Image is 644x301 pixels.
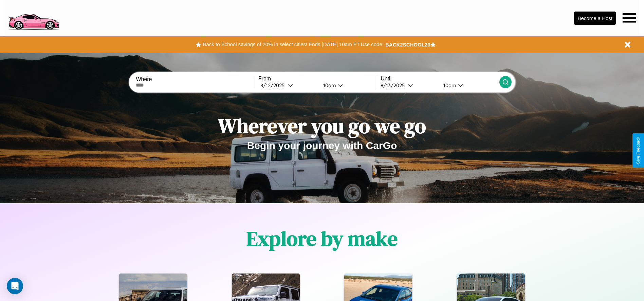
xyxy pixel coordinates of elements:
[201,40,385,49] button: Back to School savings of 20% in select cities! Ends [DATE] 10am PT.Use code:
[385,42,430,48] b: BACK2SCHOOL20
[258,76,377,82] label: From
[318,82,377,89] button: 10am
[136,76,254,82] label: Where
[438,82,499,89] button: 10am
[636,137,641,164] div: Give Feedback
[246,225,398,252] h1: Explore by make
[5,3,62,32] img: logo
[260,82,288,89] div: 8 / 12 / 2025
[258,82,318,89] button: 8/12/2025
[381,82,408,89] div: 8 / 13 / 2025
[320,82,338,89] div: 10am
[440,82,458,89] div: 10am
[574,12,616,25] button: Become a Host
[7,278,23,294] div: Open Intercom Messenger
[381,76,499,82] label: Until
